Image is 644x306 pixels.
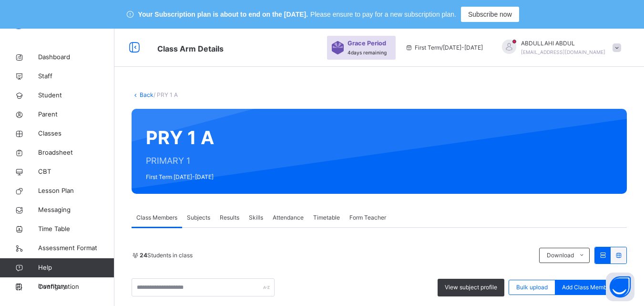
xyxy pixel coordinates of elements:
[445,283,497,292] span: View subject profile
[38,263,114,273] span: Help
[606,273,634,301] button: Open asap
[332,41,344,54] img: sticker-purple.71386a28dfed39d6af7621340158ba97.svg
[220,213,239,222] span: Results
[38,110,114,119] span: Parent
[38,72,114,81] span: Staff
[38,91,114,100] span: Student
[38,129,114,138] span: Classes
[521,39,605,48] span: ABDULLAHI ABDUL
[153,91,178,98] span: / PRY 1 A
[348,39,386,48] span: Grace Period
[38,167,114,177] span: CBT
[38,243,114,253] span: Assessment Format
[38,205,114,215] span: Messaging
[140,251,193,260] span: Students in class
[313,213,340,222] span: Timetable
[521,49,605,55] span: [EMAIL_ADDRESS][DOMAIN_NAME]
[547,251,574,260] span: Download
[310,10,456,20] span: Please ensure to pay for a new subscription plan.
[348,50,387,55] span: 4 days remaining
[38,53,114,62] span: Dashboard
[38,148,114,158] span: Broadsheet
[140,252,147,259] b: 24
[349,213,386,222] span: Form Teacher
[140,91,153,98] a: Back
[38,224,114,234] span: Time Table
[516,283,548,292] span: Bulk upload
[562,283,615,292] span: Add Class Members
[249,213,263,222] span: Skills
[405,43,483,52] span: session/term information
[187,213,210,222] span: Subjects
[138,10,308,20] span: Your Subscription plan is about to end on the [DATE].
[136,213,177,222] span: Class Members
[157,44,224,53] span: Class Arm Details
[38,282,114,292] span: Configuration
[38,186,114,196] span: Lesson Plan
[273,213,304,222] span: Attendance
[492,39,626,56] div: ABDULLAHIABDUL
[468,10,512,20] span: Subscribe now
